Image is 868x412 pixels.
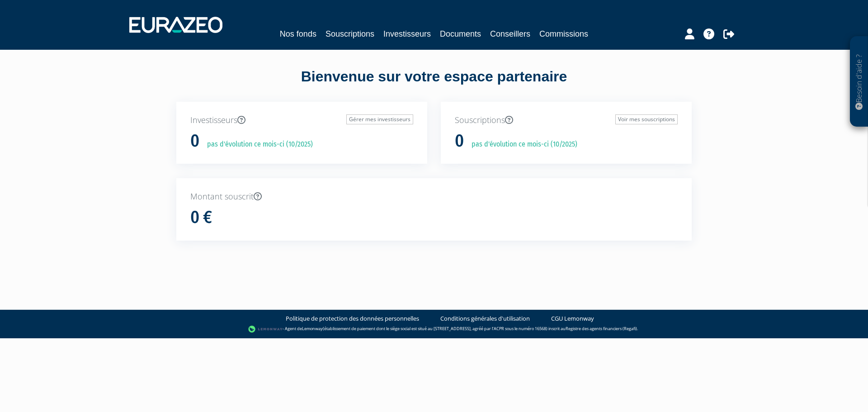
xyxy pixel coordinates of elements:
h1: 0 [455,132,464,151]
p: pas d'évolution ce mois-ci (10/2025) [465,139,577,150]
div: - Agent de (établissement de paiement dont le siège social est situé au [STREET_ADDRESS], agréé p... [9,325,859,334]
img: 1732889491-logotype_eurazeo_blanc_rvb.png [129,17,222,33]
h1: 0 € [190,208,212,227]
a: Lemonway [302,326,323,331]
h1: 0 [190,132,199,151]
img: logo-lemonway.png [248,325,283,334]
a: Gérer mes investisseurs [346,114,413,124]
a: Documents [440,28,481,40]
p: Souscriptions [455,114,678,126]
a: Nos fonds [280,28,316,40]
a: Voir mes souscriptions [615,114,678,124]
a: Conditions générales d'utilisation [440,314,530,323]
a: Commissions [539,28,588,40]
a: Politique de protection des données personnelles [286,314,419,323]
p: Montant souscrit [190,191,678,203]
a: Registre des agents financiers (Regafi) [566,326,637,331]
a: Souscriptions [325,28,374,40]
p: pas d'évolution ce mois-ci (10/2025) [201,139,313,150]
p: Besoin d'aide ? [854,41,864,123]
a: Conseillers [490,28,530,40]
p: Investisseurs [190,114,413,126]
a: CGU Lemonway [551,314,594,323]
div: Bienvenue sur votre espace partenaire [170,66,698,102]
a: Investisseurs [383,28,431,40]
